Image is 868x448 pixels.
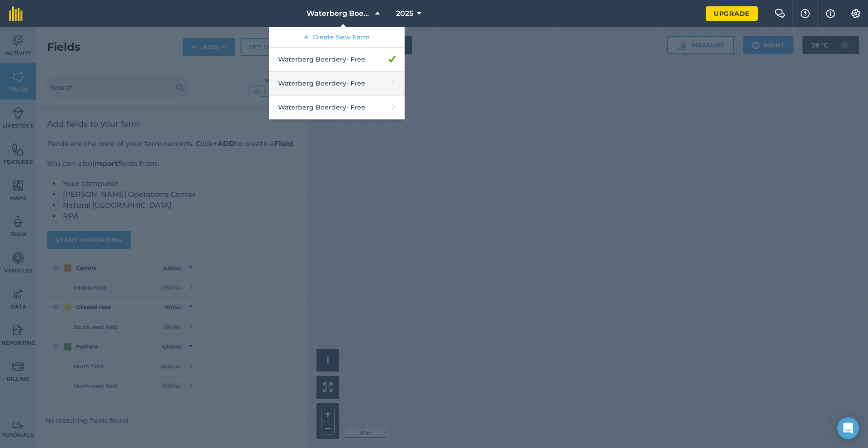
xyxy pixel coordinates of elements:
[269,48,405,71] a: Waterberg Boerdery- Free
[774,9,785,18] img: Two speech bubbles overlapping with the left bubble in the forefront
[800,9,811,18] img: A question mark icon
[850,9,861,18] img: A cog icon
[837,417,859,439] div: Open Intercom Messenger
[9,6,23,21] img: fieldmargin Logo
[396,8,413,19] span: 2025
[826,8,835,19] img: svg+xml;base64,PHN2ZyB4bWxucz0iaHR0cDovL3d3dy53My5vcmcvMjAwMC9zdmciIHdpZHRoPSIxNyIgaGVpZ2h0PSIxNy...
[706,6,758,21] a: Upgrade
[269,27,405,48] a: Create New Farm
[307,8,372,19] span: Waterberg Boerdery
[269,95,405,119] a: Waterberg Boerdery- Free
[269,71,405,95] a: Waterberg Boerdery- Free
